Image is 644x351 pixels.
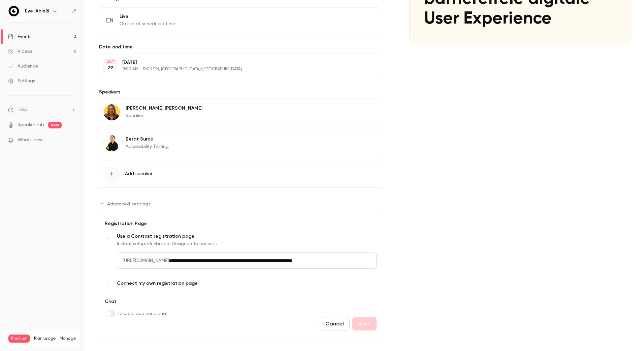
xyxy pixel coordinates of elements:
[104,60,116,64] div: OCT
[18,106,27,113] span: Help
[98,160,382,188] button: Add speaker
[169,252,377,269] input: Use a Contrast registration pageInstant setup. On-brand. Designed to convert.[URL][DOMAIN_NAME]
[126,143,169,150] p: Accessibility Testing
[8,335,30,343] span: Premium
[8,106,76,113] li: help-dropdown-opener
[60,336,76,341] a: Manage
[8,78,35,84] div: Settings
[34,336,56,341] span: Plan usage
[126,136,169,143] p: Berat Suroji
[104,104,120,120] img: Veronika Winkler
[117,252,169,269] span: [URL][DOMAIN_NAME]
[125,170,153,177] span: Add speaker
[8,48,32,55] div: Videos
[25,8,50,14] h6: Eye-Able®
[117,280,377,287] span: Connect my own registration page
[107,200,151,207] span: Advanced settings
[98,98,382,126] div: Veronika Winkler[PERSON_NAME] [PERSON_NAME]Speaker
[103,220,377,227] div: Registration Page
[120,21,175,27] span: Go live at scheduled time
[18,121,44,128] a: SpeakerHub
[98,198,382,339] section: Advanced settings
[120,13,175,20] span: Live
[104,135,120,151] img: Berat Suroji
[103,298,168,310] div: Chat
[117,233,377,240] span: Use a Contrast registration page
[98,198,155,209] button: Advanced settings
[8,33,31,40] div: Events
[98,89,382,95] label: Speakers
[122,67,347,72] p: 11:00 AM - 12:00 PM, [GEOGRAPHIC_DATA]/[GEOGRAPHIC_DATA]
[122,59,347,66] p: [DATE]
[107,65,113,71] p: 29
[117,240,377,247] div: Instant setup. On-brand. Designed to convert.
[126,112,202,119] p: Speaker
[48,122,62,128] span: new
[8,6,19,16] img: Eye-Able®
[118,310,168,317] span: Disable audience chat
[98,44,382,50] label: Date and time
[126,105,202,112] p: [PERSON_NAME] [PERSON_NAME]
[98,129,382,157] div: Berat SurojiBerat SurojiAccessibility Testing
[320,317,350,330] button: Cancel
[18,136,43,144] span: What's new
[8,63,38,70] div: Audience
